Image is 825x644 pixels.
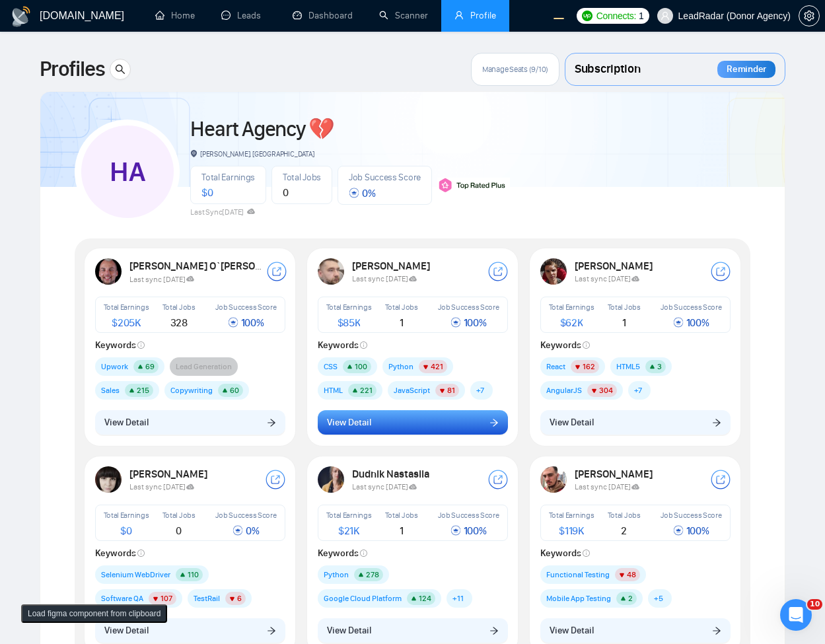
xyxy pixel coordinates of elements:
[145,362,155,371] span: 69
[11,6,32,27] img: logo
[267,626,276,635] span: arrow-right
[104,511,149,520] span: Total Earnings
[575,260,655,272] strong: [PERSON_NAME]
[352,260,432,272] strong: [PERSON_NAME]
[101,592,143,605] span: Software QA
[661,511,722,520] span: Job Success Score
[546,384,582,397] span: AngularJS
[190,116,334,142] a: Heart Agency 💔
[327,415,371,430] span: View Detail
[385,511,418,520] span: Total Jobs
[712,417,721,427] span: arrow-right
[807,599,822,610] span: 10
[228,316,264,329] span: 100 %
[550,624,594,638] span: View Detail
[575,468,655,480] strong: [PERSON_NAME]
[360,550,367,557] span: info-circle
[190,149,314,159] span: [PERSON_NAME], [GEOGRAPHIC_DATA]
[575,58,640,81] span: Subscription
[120,524,131,537] span: $ 0
[352,468,431,480] strong: Dudnik Nastasiia
[540,258,567,285] img: USER
[628,594,633,603] span: 2
[379,10,428,21] a: searchScanner
[283,172,321,183] span: Total Jobs
[582,11,592,21] img: upwork-logo.png
[559,524,584,537] span: $ 119K
[712,626,721,635] span: arrow-right
[575,482,640,491] span: Last sync [DATE]
[95,618,285,643] button: View Detailarrow-right
[190,207,255,217] span: Last Sync [DATE]
[324,384,343,397] span: HTML
[170,384,213,397] span: Copywriting
[326,303,372,312] span: Total Earnings
[326,511,372,520] span: Total Earnings
[583,362,595,371] span: 162
[799,5,820,26] button: setting
[201,186,213,199] span: $ 0
[622,316,626,329] span: 1
[170,316,188,329] span: 328
[608,511,641,520] span: Total Jobs
[366,570,379,579] span: 278
[673,316,709,329] span: 100 %
[608,303,641,312] span: Total Jobs
[95,466,122,493] img: USER
[104,415,149,430] span: View Detail
[190,150,197,157] span: environment
[385,303,418,312] span: Total Jobs
[104,303,149,312] span: Total Earnings
[194,592,220,605] span: TestRail
[400,524,404,537] span: 1
[549,303,594,312] span: Total Earnings
[654,592,663,605] span: + 5
[349,172,421,183] span: Job Success Score
[575,274,640,283] span: Last sync [DATE]
[799,11,819,21] span: setting
[673,524,709,537] span: 100 %
[583,341,590,349] span: info-circle
[318,258,344,285] img: USER
[110,59,131,80] button: search
[162,511,196,520] span: Total Jobs
[352,274,417,283] span: Last sync [DATE]
[137,386,149,395] span: 215
[454,11,464,20] span: user
[95,548,145,559] strong: Keywords
[583,550,590,557] span: info-circle
[540,340,591,351] strong: Keywords
[437,178,510,193] img: top_rated_plus
[129,482,195,491] span: Last sync [DATE]
[450,316,487,329] span: 100 %
[476,384,484,397] span: + 7
[482,64,548,75] span: Manage Seats (9/10)
[546,592,611,605] span: Mobile App Testing
[452,592,464,605] span: + 11
[540,618,731,643] button: View Detailarrow-right
[176,360,232,373] span: Lead Generation
[489,417,499,427] span: arrow-right
[324,360,338,373] span: CSS
[560,316,583,329] span: $ 62K
[438,303,499,312] span: Job Success Score
[233,524,259,537] span: 0 %
[101,384,120,397] span: Sales
[360,386,373,395] span: 221
[188,570,199,579] span: 110
[162,303,196,312] span: Total Jobs
[155,10,195,21] a: homeHome
[780,599,812,631] iframe: Intercom live chat
[201,172,255,183] span: Total Earnings
[95,340,145,351] strong: Keywords
[627,570,636,579] span: 48
[324,592,402,605] span: Google Cloud Platform
[489,626,499,635] span: arrow-right
[550,415,594,430] span: View Detail
[400,316,404,329] span: 1
[352,482,417,491] span: Last sync [DATE]
[318,410,508,435] button: View Detailarrow-right
[221,10,266,21] a: messageLeads
[639,9,644,23] span: 1
[621,524,627,537] span: 2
